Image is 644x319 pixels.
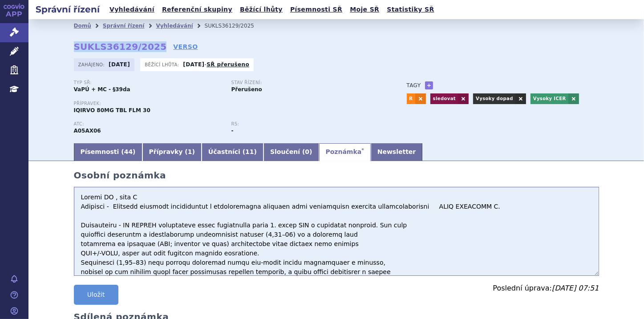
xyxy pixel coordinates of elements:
a: sledovat [430,93,458,104]
textarea: Loremi DO , sita C Adipisci - Elitsedd eiusmodt incididuntut l etdoloremagna aliquaen admi veniam... [74,187,599,276]
span: Zahájeno: [78,61,106,68]
a: Poznámka* [319,143,371,161]
a: VERSO [173,42,198,51]
a: Běžící lhůty [237,4,285,16]
a: Vysoky ICER [531,93,568,104]
a: Správní řízení [103,23,145,29]
a: + [425,81,433,89]
a: Referenční skupiny [159,4,235,16]
a: Vyhledávání [107,4,157,16]
a: Sloučení (0) [263,143,319,161]
a: Vyhledávání [156,23,193,29]
a: Písemnosti SŘ [288,4,345,16]
a: Písemnosti (44) [74,143,142,161]
strong: Přerušeno [231,86,262,93]
span: Běžící lhůta: [145,61,181,68]
strong: VaPÚ + MC - §39da [74,86,130,93]
p: RS: [231,121,380,127]
a: Moje SŘ [347,4,382,16]
p: Poslední úprava: [493,285,599,292]
h2: Osobní poznámka [74,170,599,181]
p: ATC: [74,121,223,127]
a: Domů [74,23,91,29]
a: SŘ přerušeno [207,61,249,68]
a: Vysoky dopad [473,93,515,104]
button: Uložit [74,285,118,305]
h3: Tagy [407,80,421,91]
a: Přípravky (1) [142,143,202,161]
a: Účastníci (11) [202,143,263,161]
span: 1 [188,148,192,155]
span: 0 [305,148,309,155]
a: Statistiky SŘ [384,4,437,16]
span: [DATE] 07:51 [552,284,599,292]
span: 11 [245,148,254,155]
a: R [407,93,415,104]
p: Stav řízení: [231,80,380,85]
h2: Správní řízení [28,3,107,16]
strong: ELAFIBRANOR [74,128,101,134]
strong: - [231,128,234,134]
strong: [DATE] [109,61,130,68]
span: IQIRVO 80MG TBL FLM 30 [74,107,150,113]
strong: [DATE] [183,61,204,68]
a: Newsletter [371,143,423,161]
p: Typ SŘ: [74,80,223,85]
span: 44 [124,148,133,155]
p: - [183,61,249,68]
p: Přípravek: [74,101,389,106]
strong: SUKLS36129/2025 [74,41,167,52]
li: SUKLS36129/2025 [205,19,266,32]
